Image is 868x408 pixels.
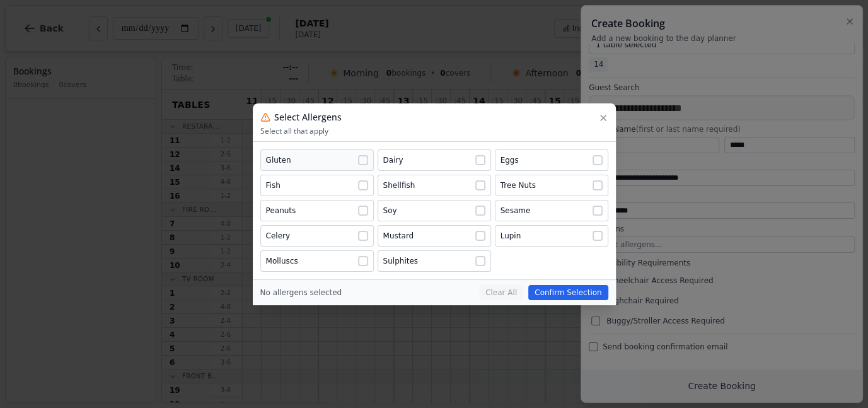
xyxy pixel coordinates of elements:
button: Shellfish [378,175,491,196]
h3: Select Allergens [274,111,342,124]
div: Sulphites [383,256,418,266]
div: Mustard [383,231,414,241]
button: Dairy [378,149,491,171]
div: Lupin [501,231,521,241]
div: Dairy [383,155,403,165]
div: Celery [266,231,291,241]
div: Fish [266,180,281,190]
div: Gluten [266,155,291,165]
div: Molluscs [266,256,298,266]
div: Peanuts [266,206,296,216]
button: Tree Nuts [495,175,608,196]
div: Soy [383,206,397,216]
button: Sesame [495,200,608,221]
div: Eggs [501,155,519,165]
button: Sulphites [378,250,491,272]
button: Soy [378,200,491,221]
button: Clear All [479,285,523,300]
button: Mustard [378,225,491,247]
button: Fish [260,175,374,196]
button: Peanuts [260,200,374,221]
div: No allergens selected [260,288,342,298]
button: Gluten [260,149,374,171]
div: Tree Nuts [501,180,536,190]
button: Celery [260,225,374,247]
div: Sesame [501,206,531,216]
div: Shellfish [383,180,415,190]
button: Molluscs [260,250,374,272]
p: Select all that apply [260,126,608,136]
button: Confirm Selection [528,285,608,300]
button: Eggs [495,149,608,171]
button: Lupin [495,225,608,247]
